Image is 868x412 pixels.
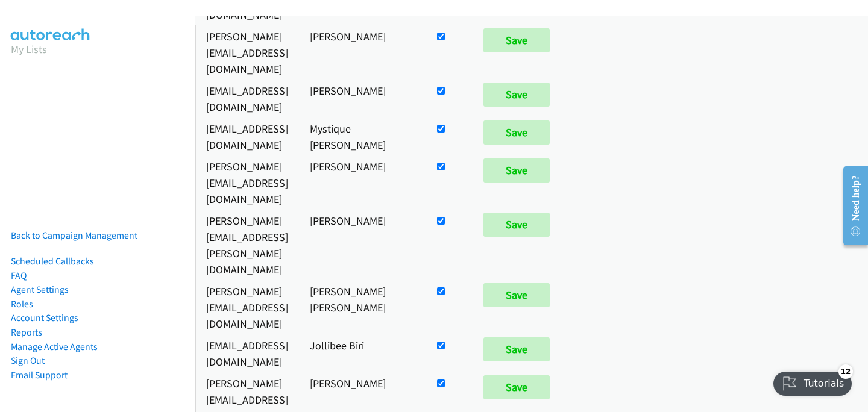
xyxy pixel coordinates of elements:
[11,355,45,366] a: Sign Out
[195,117,299,155] td: [EMAIL_ADDRESS][DOMAIN_NAME]
[195,210,299,280] td: [PERSON_NAME][EMAIL_ADDRESS][PERSON_NAME][DOMAIN_NAME]
[483,337,550,361] input: Save
[483,158,550,183] input: Save
[195,280,299,334] td: [PERSON_NAME][EMAIL_ADDRESS][DOMAIN_NAME]
[11,312,78,323] a: Account Settings
[299,334,424,372] td: Jollibee Biri
[11,284,69,295] a: Agent Settings
[834,158,868,254] iframe: Resource Center
[299,210,424,280] td: [PERSON_NAME]
[483,375,550,399] input: Save
[11,369,68,381] a: Email Support
[299,25,424,80] td: [PERSON_NAME]
[483,213,550,237] input: Save
[483,83,550,107] input: Save
[195,80,299,117] td: [EMAIL_ADDRESS][DOMAIN_NAME]
[299,155,424,210] td: [PERSON_NAME]
[195,155,299,210] td: [PERSON_NAME][EMAIL_ADDRESS][DOMAIN_NAME]
[11,270,27,281] a: FAQ
[299,280,424,334] td: [PERSON_NAME] [PERSON_NAME]
[11,255,94,267] a: Scheduled Callbacks
[11,341,98,352] a: Manage Active Agents
[483,28,550,52] input: Save
[195,25,299,80] td: [PERSON_NAME][EMAIL_ADDRESS][DOMAIN_NAME]
[766,360,859,403] iframe: Checklist
[11,42,47,56] a: My Lists
[195,334,299,372] td: [EMAIL_ADDRESS][DOMAIN_NAME]
[11,229,137,241] a: Back to Campaign Management
[299,80,424,117] td: [PERSON_NAME]
[483,283,550,307] input: Save
[11,298,33,310] a: Roles
[11,326,42,338] a: Reports
[483,120,550,145] input: Save
[299,117,424,155] td: Mystique [PERSON_NAME]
